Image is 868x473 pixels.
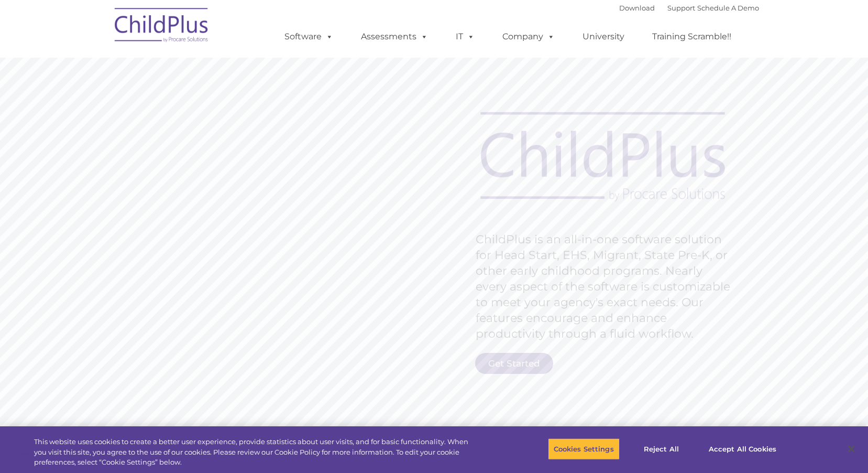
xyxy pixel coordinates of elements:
a: Support [667,4,695,12]
button: Cookies Settings [548,438,620,460]
font: | [619,4,759,12]
a: Schedule A Demo [697,4,759,12]
a: Training Scramble!! [642,26,742,47]
a: Download [619,4,655,12]
button: Close [840,437,863,460]
a: Assessments [350,26,438,47]
img: ChildPlus by Procare Solutions [109,1,214,53]
button: Accept All Cookies [703,438,782,460]
div: This website uses cookies to create a better user experience, provide statistics about user visit... [34,437,477,468]
button: Reject All [629,438,694,460]
rs-layer: ChildPlus is an all-in-one software solution for Head Start, EHS, Migrant, State Pre-K, or other ... [476,232,735,342]
a: Get Started [475,353,553,374]
a: Company [492,26,565,47]
a: IT [445,26,485,47]
a: University [572,26,635,47]
a: Software [274,26,344,47]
